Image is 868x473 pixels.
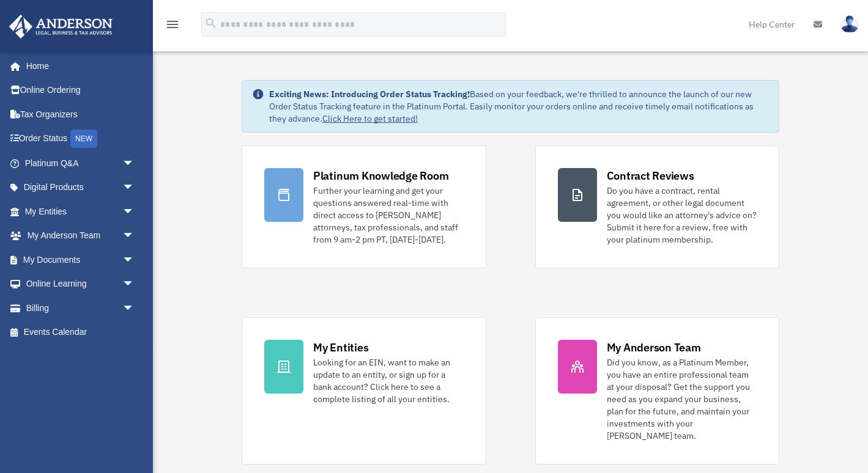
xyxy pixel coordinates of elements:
a: My Entitiesarrow_drop_down [9,199,153,224]
div: Based on your feedback, we're thrilled to announce the launch of our new Order Status Tracking fe... [269,88,769,125]
span: arrow_drop_down [122,296,147,321]
strong: Exciting News: Introducing Order Status Tracking! [269,89,470,100]
a: Platinum Knowledge Room Further your learning and get your questions answered real-time with dire... [242,145,486,268]
a: Digital Productsarrow_drop_down [9,175,153,200]
i: menu [165,17,180,32]
div: NEW [70,130,97,148]
span: arrow_drop_down [122,224,147,249]
a: Billingarrow_drop_down [9,296,153,320]
div: Do you have a contract, rental agreement, or other legal document you would like an attorney's ad... [607,185,757,246]
a: menu [165,21,180,32]
a: Order StatusNEW [9,127,153,152]
a: Online Ordering [9,78,153,103]
div: Looking for an EIN, want to make an update to an entity, or sign up for a bank account? Click her... [313,356,464,405]
a: Contract Reviews Do you have a contract, rental agreement, or other legal document you would like... [535,145,780,268]
a: Home [9,54,147,78]
a: Events Calendar [9,320,153,345]
a: Online Learningarrow_drop_down [9,272,153,296]
a: My Anderson Team Did you know, as a Platinum Member, you have an entire professional team at your... [535,317,780,464]
div: Further your learning and get your questions answered real-time with direct access to [PERSON_NAM... [313,185,464,246]
img: User Pic [840,15,859,33]
a: Platinum Q&Aarrow_drop_down [9,151,153,175]
span: arrow_drop_down [122,151,147,176]
div: My Anderson Team [607,340,701,355]
i: search [204,16,218,30]
img: Anderson Advisors Platinum Portal [6,15,116,38]
span: arrow_drop_down [122,175,147,200]
span: arrow_drop_down [122,199,147,224]
div: Did you know, as a Platinum Member, you have an entire professional team at your disposal? Get th... [607,356,757,442]
div: My Entities [313,340,368,355]
div: Platinum Knowledge Room [313,168,449,183]
a: Click Here to get started! [322,113,418,124]
a: My Documentsarrow_drop_down [9,248,153,272]
a: My Anderson Teamarrow_drop_down [9,224,153,248]
div: Contract Reviews [607,168,694,183]
a: My Entities Looking for an EIN, want to make an update to an entity, or sign up for a bank accoun... [242,317,486,464]
span: arrow_drop_down [122,248,147,273]
span: arrow_drop_down [122,272,147,297]
a: Tax Organizers [9,102,153,127]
